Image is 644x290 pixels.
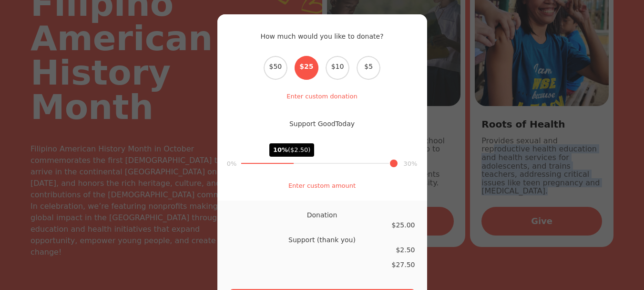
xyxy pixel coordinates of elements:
[396,261,415,269] span: 27.50
[326,56,349,80] span: $10
[217,14,427,56] h2: How much would you like to donate?
[286,93,357,100] a: Enter custom donation
[357,56,380,80] span: $5
[288,182,356,189] a: Enter custom amount
[400,246,415,254] span: 2.50
[229,210,415,220] div: Donation
[288,146,310,153] span: ($2.50)
[229,245,415,255] div: $
[229,260,415,270] div: $
[229,220,415,230] div: $
[269,143,315,157] div: 10%
[227,159,237,169] div: 0%
[396,221,415,229] span: 25.00
[295,56,318,80] span: $25
[229,235,415,245] div: Support (thank you)
[217,102,427,143] h2: Support GoodToday
[403,159,417,169] div: 30%
[264,56,287,80] span: $50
